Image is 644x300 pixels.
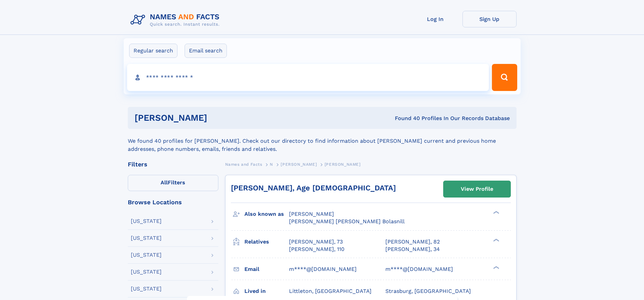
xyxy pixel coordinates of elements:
[289,238,343,246] a: [PERSON_NAME], 73
[225,160,262,168] a: Names and Facts
[185,44,227,58] label: Email search
[385,288,471,294] span: Strasburg, [GEOGRAPHIC_DATA]
[270,160,273,168] a: N
[128,199,218,205] div: Browse Locations
[301,115,510,122] div: Found 40 Profiles In Our Records Database
[461,181,493,197] div: View Profile
[244,236,289,248] h3: Relatives
[492,265,500,270] div: ❯
[231,184,396,192] a: [PERSON_NAME], Age [DEMOGRAPHIC_DATA]
[385,238,440,246] a: [PERSON_NAME], 82
[128,161,218,167] div: Filters
[270,162,273,167] span: N
[131,269,162,275] div: [US_STATE]
[131,218,162,224] div: [US_STATE]
[128,129,517,153] div: We found 40 profiles for [PERSON_NAME]. Check out our directory to find information about [PERSON...
[462,11,517,27] a: Sign Up
[281,162,317,167] span: [PERSON_NAME]
[492,210,500,215] div: ❯
[244,208,289,220] h3: Also known as
[244,285,289,297] h3: Lived in
[289,288,372,294] span: Littleton, [GEOGRAPHIC_DATA]
[492,64,517,91] button: Search Button
[244,263,289,275] h3: Email
[289,246,344,253] a: [PERSON_NAME], 110
[131,286,162,292] div: [US_STATE]
[289,218,405,225] span: [PERSON_NAME] [PERSON_NAME] Bolasnill
[161,179,168,186] span: All
[385,246,440,253] a: [PERSON_NAME], 34
[127,64,489,91] input: search input
[131,235,162,241] div: [US_STATE]
[135,114,301,122] h1: [PERSON_NAME]
[444,181,510,197] a: View Profile
[408,11,462,27] a: Log In
[289,211,334,217] span: [PERSON_NAME]
[325,162,361,167] span: [PERSON_NAME]
[281,160,317,168] a: [PERSON_NAME]
[128,11,225,29] img: Logo Names and Facts
[129,44,177,58] label: Regular search
[131,252,162,258] div: [US_STATE]
[492,238,500,242] div: ❯
[128,175,218,191] label: Filters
